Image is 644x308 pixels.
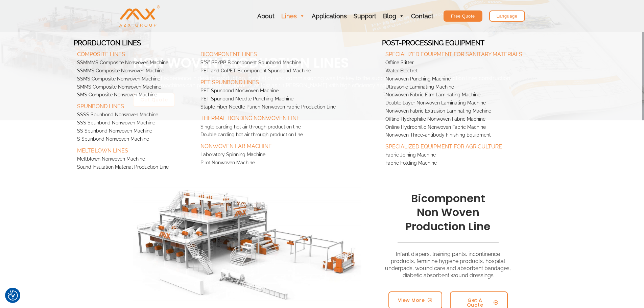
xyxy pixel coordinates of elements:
a: Meltblown Lines [74,143,197,155]
a: SS Spunbond Nonwoven Machine [74,127,197,135]
a: Nonwoven Lab Machine [197,139,382,151]
a: AZX Nonwoven Machine [119,13,160,19]
a: Double carding hot air through production line [197,131,382,139]
a: SSS Spunbond Nonwoven Machine [74,119,197,127]
a: Specialized Equipment for Agriculture [382,139,567,151]
a: SSSS Spunbond Nonwoven Machine [74,111,197,119]
a: S Spunbond Nonwoven Machine [74,135,197,143]
a: SMS Composite Nonwoven Machine [74,91,197,99]
a: Laboratory Spinning Machine [197,151,382,159]
a: PET and CoPET Bicomponent Spunbond Machine [197,67,382,75]
h4: Prorducton Lines [74,39,197,47]
a: Pilot Nonwoven Machine [197,159,382,167]
a: Free Quote [444,10,482,22]
a: Staple Fiber Needle Punch Nonwoven Fabric Production Line [197,103,382,111]
span: View More [398,298,425,303]
a: PET Spunbond Needle Punching Machine [197,95,382,103]
a: Double Layer Nonwoven Laminating Machine [382,99,567,107]
h2: Bicomponent Non Woven Production Line [385,191,511,234]
a: Offline Slitter [382,59,567,67]
a: Water Electret [382,67,567,75]
a: Language [489,10,525,22]
a: SSMMS Composite Nonwoven Machine [74,67,197,75]
a: Spunbond Lines [74,99,197,111]
a: Thermal Bonding Nonwoven Line [197,111,382,123]
a: Fabric Joining Machine [382,151,567,159]
a: Bicomponent Lines [197,47,382,59]
span: Get A Quote [459,298,490,307]
a: Specialized Equipment for Sanitary Materials [382,47,567,59]
a: Fabric Folding Machine [382,159,567,167]
a: S²S² PE/PP Bicomponent Spunbond Machine [197,59,382,67]
a: Ultrasonic Laminating Machine [382,83,567,91]
a: Composite Lines [74,47,197,59]
a: Online Hydrophilic Nonwoven Fabric Machine [382,123,567,132]
a: Single carding hot air through production line [197,123,382,131]
a: SSMMMS Composite Nonwoven Machine [74,59,197,67]
a: Nonwoven Three-antibody Finishing Equipment [382,131,567,139]
button: Consent Preferences [8,290,18,301]
a: Nonwoven Fabric Extrusion Laminating Machine [382,107,567,115]
p: Infant diapers, training pants, incontinence products, feminine hygiene products, hospital underp... [385,251,511,279]
a: PET Spunbond Nonwoven Machine [197,87,382,95]
a: SMMS Composite Nonwoven Machine [74,83,197,91]
a: Nonwoven Fabric Film Laminating Machine [382,91,567,99]
a: Offline Hydrophilic Nonwoven Fabric Machine [382,115,567,123]
a: Meltblown Nonwoven Machine [74,155,197,163]
a: PET Spunbond Lines [197,75,382,87]
img: Revisit consent button [8,290,18,301]
h4: Post-processing Equipment [382,39,567,47]
a: SSMS Composite Nonwoven Machine [74,75,197,83]
a: Nonwoven Punching Machine [382,75,567,83]
a: Sound Insulation Material Production Line [74,163,197,171]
